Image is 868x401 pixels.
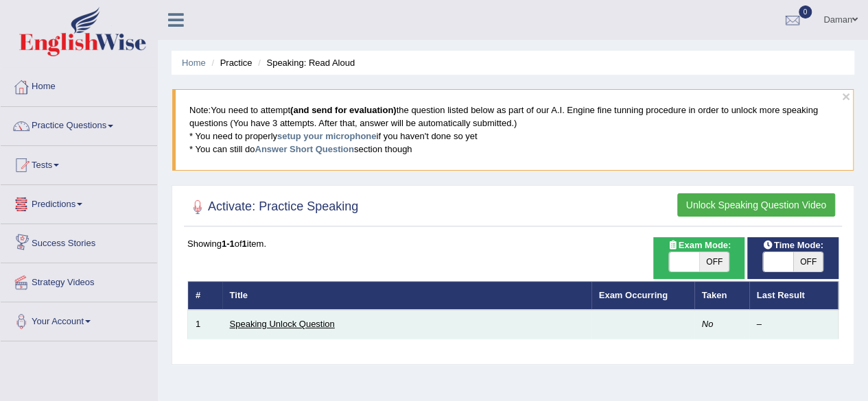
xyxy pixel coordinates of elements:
[749,281,838,310] th: Last Result
[677,193,835,217] button: Unlock Speaking Question Video
[230,319,335,329] a: Speaking Unlock Question
[187,197,358,217] h2: Activate: Practice Speaking
[1,302,157,337] a: Your Account
[699,252,729,271] span: OFF
[1,146,157,180] a: Tests
[187,237,838,250] div: Showing of item.
[255,144,353,154] a: Answer Short Question
[1,263,157,297] a: Strategy Videos
[222,239,235,249] b: 1-1
[172,89,854,170] blockquote: You need to attempt the question listed below as part of our A.I. Engine fine tunning procedure i...
[255,56,355,69] li: Speaking: Read Aloud
[277,131,376,141] a: setup your microphone
[694,281,749,310] th: Taken
[188,281,222,310] th: #
[189,105,211,115] span: Note:
[1,68,157,102] a: Home
[662,238,736,252] span: Exam Mode:
[799,5,812,19] span: 0
[242,239,247,249] b: 1
[758,238,829,252] span: Time Mode:
[1,107,157,141] a: Practice Questions
[757,318,831,331] div: –
[290,105,397,115] b: (and send for evaluation)
[188,310,222,339] td: 1
[208,56,252,69] li: Practice
[653,237,744,279] div: Show exams occurring in exams
[182,58,206,68] a: Home
[793,252,823,271] span: OFF
[222,281,591,310] th: Title
[599,290,668,300] a: Exam Occurring
[702,319,714,329] em: No
[1,224,157,258] a: Success Stories
[842,89,850,104] button: ×
[1,185,157,219] a: Predictions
